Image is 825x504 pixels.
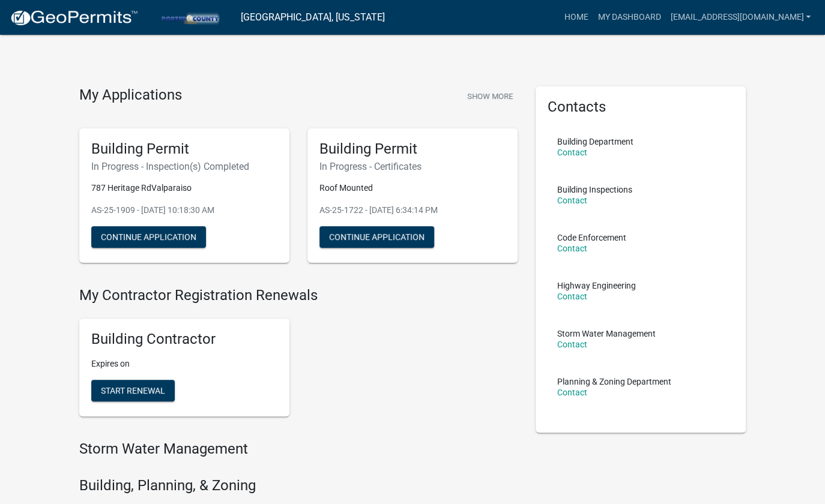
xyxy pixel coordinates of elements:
[79,287,518,426] wm-registration-list-section: My Contractor Registration Renewals
[91,182,277,194] p: 787 Heritage RdValparaiso
[557,329,656,338] p: Storm Water Management
[593,6,665,29] a: My Dashboard
[665,6,815,29] a: [EMAIL_ADDRESS][DOMAIN_NAME]
[548,98,734,116] h5: Contacts
[79,477,518,494] h4: Building, Planning, & Zoning
[79,440,518,458] h4: Storm Water Management
[559,6,593,29] a: Home
[462,86,518,106] button: Show More
[319,140,506,158] h5: Building Permit
[557,148,587,157] a: Contact
[101,386,165,395] span: Start Renewal
[557,340,587,349] a: Contact
[91,140,277,158] h5: Building Permit
[91,161,277,172] h6: In Progress - Inspection(s) Completed
[557,281,636,290] p: Highway Engineering
[319,226,434,248] button: Continue Application
[557,244,587,253] a: Contact
[79,287,518,304] h4: My Contractor Registration Renewals
[557,196,587,205] a: Contact
[241,7,385,28] a: [GEOGRAPHIC_DATA], [US_STATE]
[91,204,277,217] p: AS-25-1909 - [DATE] 10:18:30 AM
[319,204,506,217] p: AS-25-1722 - [DATE] 6:34:14 PM
[91,380,175,401] button: Start Renewal
[148,9,231,25] img: Porter County, Indiana
[91,358,277,370] p: Expires on
[557,137,633,146] p: Building Department
[557,388,587,397] a: Contact
[319,182,506,194] p: Roof Mounted
[91,226,206,248] button: Continue Application
[79,86,182,104] h4: My Applications
[557,233,626,242] p: Code Enforcement
[557,292,587,301] a: Contact
[91,331,277,348] h5: Building Contractor
[319,161,506,172] h6: In Progress - Certificates
[557,185,632,194] p: Building Inspections
[557,377,671,386] p: Planning & Zoning Department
